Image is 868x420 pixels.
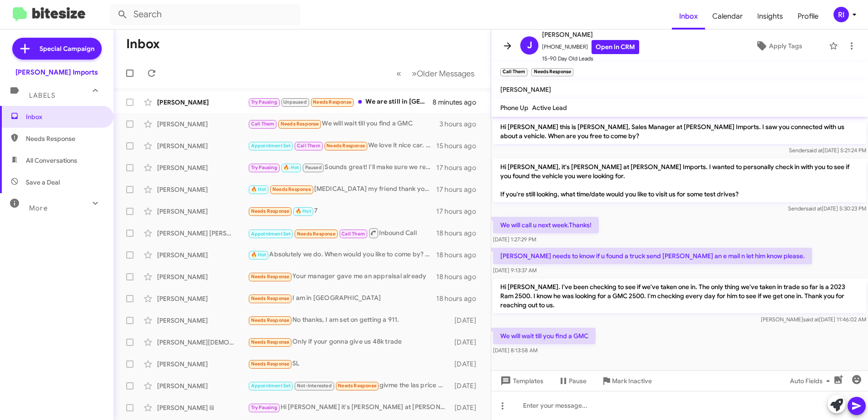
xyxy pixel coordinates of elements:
div: [PERSON_NAME] [157,360,248,369]
span: Auto Fields [790,373,833,389]
span: Needs Response [281,121,319,127]
span: Active Lead [532,104,567,112]
span: Paused [305,165,322,170]
span: Needs Response [251,274,290,280]
div: Your manager gave me an appraisal already [248,271,436,282]
div: 18 hours ago [436,229,483,238]
a: Profile [790,3,826,30]
div: [PERSON_NAME] Imports [15,68,98,77]
span: Needs Response [338,383,376,389]
div: [PERSON_NAME] [157,381,248,390]
div: 7 [248,206,436,216]
span: More [29,204,48,212]
span: Try Pausing [251,405,277,410]
div: I am in [GEOGRAPHIC_DATA] [248,293,436,304]
input: Search [110,4,301,25]
div: [PERSON_NAME] [PERSON_NAME] [157,229,248,238]
button: Auto Fields [783,373,841,389]
span: [PHONE_NUMBER] [542,40,639,54]
span: Needs Response [251,295,290,301]
span: 🔥 Hot [251,252,266,258]
div: 15 hours ago [436,141,483,150]
span: Mark Inactive [612,373,652,389]
p: Hi [PERSON_NAME] this is [PERSON_NAME], Sales Manager at [PERSON_NAME] Imports. I saw you connect... [493,119,866,144]
div: No thanks, I am set on getting a 911. [248,315,450,325]
div: 3 hours ago [439,120,483,129]
span: Appointment Set [251,383,291,389]
div: [DATE] [450,403,483,412]
div: [PERSON_NAME] [157,185,248,194]
span: [PERSON_NAME] [DATE] 11:46:02 AM [761,316,866,323]
span: Phone Up [500,104,528,112]
span: Try Pausing [251,165,277,170]
a: Inbox [672,3,705,30]
div: [PERSON_NAME] [157,250,248,260]
span: Needs Response [313,99,351,105]
a: Open in CRM [592,40,639,54]
span: 15-90 Day Old Leads [542,54,639,63]
div: givme the las price on the juckon please [248,380,450,391]
span: [PERSON_NAME] [542,29,639,40]
p: Hi [PERSON_NAME]. I've been checking to see if we've taken one in. The only thing we've taken in ... [493,279,866,313]
span: Try Pausing [251,99,277,105]
h1: Inbox [126,37,160,51]
nav: Page navigation example [391,64,480,83]
a: Calendar [705,3,750,30]
p: [PERSON_NAME] needs to know if u found a truck send [PERSON_NAME] an e mail n let him know please. [493,248,812,264]
span: J [527,38,532,53]
div: [PERSON_NAME] [157,141,248,150]
div: [DATE] [450,381,483,390]
div: [DATE] [450,316,483,325]
div: Sounds great! I'll make sure we reach out to you [DATE] just to make sure we're still good for th... [248,162,436,173]
p: Hi [PERSON_NAME], it's [PERSON_NAME] at [PERSON_NAME] Imports. I wanted to personally check in wi... [493,159,866,202]
span: Inbox [26,112,103,121]
span: Save a Deal [26,178,60,187]
span: Sender [DATE] 5:30:23 PM [788,205,866,212]
span: Apply Tags [769,38,802,54]
span: All Conversations [26,156,77,165]
span: Sender [DATE] 5:21:24 PM [789,147,866,154]
div: We will wait till you find a GMC [248,119,439,129]
span: said at [806,205,822,212]
div: RI [833,7,849,22]
p: We will wait till you find a GMC [493,328,596,344]
div: 17 hours ago [436,207,483,216]
div: [PERSON_NAME] [157,98,248,107]
a: Insights [750,3,790,30]
span: Needs Response [251,339,290,345]
span: Needs Response [26,134,103,143]
div: [PERSON_NAME][DEMOGRAPHIC_DATA] [157,338,248,347]
span: said at [803,316,819,323]
div: We are still in [GEOGRAPHIC_DATA]. [PERSON_NAME] reached out and is aware. Thank you. [248,97,433,107]
div: [PERSON_NAME] Iii [157,403,248,412]
span: Needs Response [251,317,290,323]
div: SL [248,359,450,369]
span: Needs Response [272,186,311,192]
div: 17 hours ago [436,163,483,172]
span: Not-Interested [297,383,332,389]
small: Call Them [500,68,528,76]
div: [PERSON_NAME] [157,316,248,325]
span: Appointment Set [251,231,291,237]
span: « [396,68,401,79]
span: [PERSON_NAME] [500,85,551,94]
div: [PERSON_NAME] [157,294,248,303]
div: 8 minutes ago [433,98,483,107]
div: Inbound Call [248,227,436,239]
div: [DATE] [450,360,483,369]
span: Older Messages [417,69,474,79]
span: Needs Response [251,361,290,367]
small: Needs Response [531,68,573,76]
div: Only if your gonna give us 48k trade [248,337,450,347]
button: Next [406,64,480,83]
span: 🔥 Hot [283,165,299,170]
div: [PERSON_NAME] [157,272,248,281]
div: [PERSON_NAME] [157,120,248,129]
div: 18 hours ago [436,272,483,281]
div: 18 hours ago [436,294,483,303]
button: Previous [391,64,407,83]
